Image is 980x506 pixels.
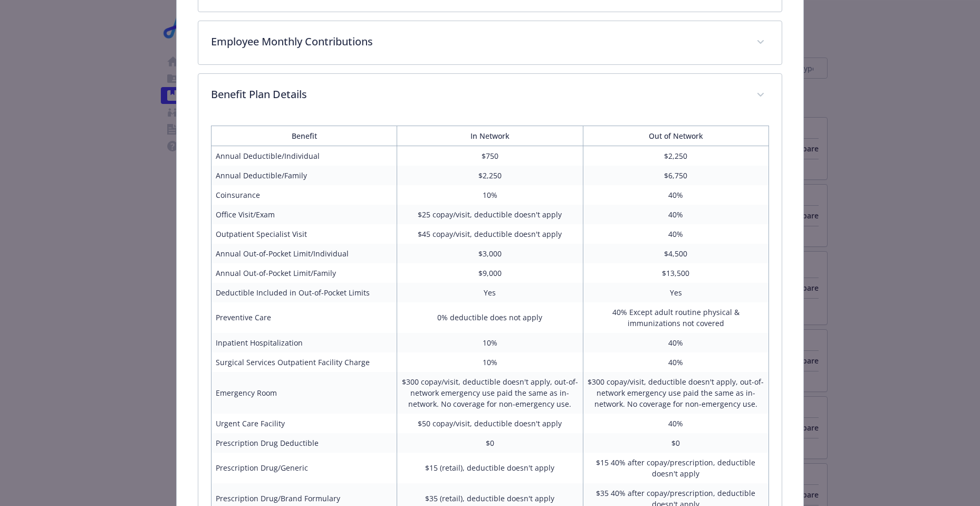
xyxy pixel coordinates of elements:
td: Yes [397,283,583,302]
div: Employee Monthly Contributions [198,21,781,64]
td: Office Visit/Exam [212,205,397,224]
td: Prescription Drug Deductible [212,433,397,453]
td: Coinsurance [212,185,397,205]
td: $15 40% after copay/prescription, deductible doesn't apply [583,453,768,483]
td: Annual Deductible/Individual [212,146,397,166]
th: Benefit [212,126,397,146]
td: Prescription Drug/Generic [212,453,397,483]
td: $300 copay/visit, deductible doesn't apply, out-of-network emergency use paid the same as in-netw... [583,372,768,414]
td: Annual Out-of-Pocket Limit/Individual [212,244,397,263]
td: 40% Except adult routine physical & immunizations not covered [583,302,768,333]
td: Urgent Care Facility [212,414,397,433]
td: Emergency Room [212,372,397,414]
td: $25 copay/visit, deductible doesn't apply [397,205,583,224]
td: Inpatient Hospitalization [212,333,397,352]
td: $750 [397,146,583,166]
td: Outpatient Specialist Visit [212,224,397,244]
td: $15 (retail), deductible doesn't apply [397,453,583,483]
td: $50 copay/visit, deductible doesn't apply [397,414,583,433]
td: 0% deductible does not apply [397,302,583,333]
td: $6,750 [583,166,768,185]
td: Preventive Care [212,302,397,333]
td: Yes [583,283,768,302]
td: 40% [583,333,768,352]
td: $9,000 [397,263,583,283]
td: 10% [397,352,583,372]
p: Employee Monthly Contributions [211,34,743,50]
td: 10% [397,333,583,352]
td: 40% [583,224,768,244]
td: $3,000 [397,244,583,263]
td: 40% [583,414,768,433]
td: $300 copay/visit, deductible doesn't apply, out-of-network emergency use paid the same as in-netw... [397,372,583,414]
td: 10% [397,185,583,205]
td: Annual Deductible/Family [212,166,397,185]
th: Out of Network [583,126,768,146]
td: 40% [583,352,768,372]
td: $2,250 [583,146,768,166]
div: Benefit Plan Details [198,74,781,117]
td: Deductible Included in Out-of-Pocket Limits [212,283,397,302]
td: $45 copay/visit, deductible doesn't apply [397,224,583,244]
p: Benefit Plan Details [211,87,743,102]
th: In Network [397,126,583,146]
td: $4,500 [583,244,768,263]
td: $13,500 [583,263,768,283]
td: Annual Out-of-Pocket Limit/Family [212,263,397,283]
td: $2,250 [397,166,583,185]
td: $0 [397,433,583,453]
td: Surgical Services Outpatient Facility Charge [212,352,397,372]
td: 40% [583,205,768,224]
td: 40% [583,185,768,205]
td: $0 [583,433,768,453]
